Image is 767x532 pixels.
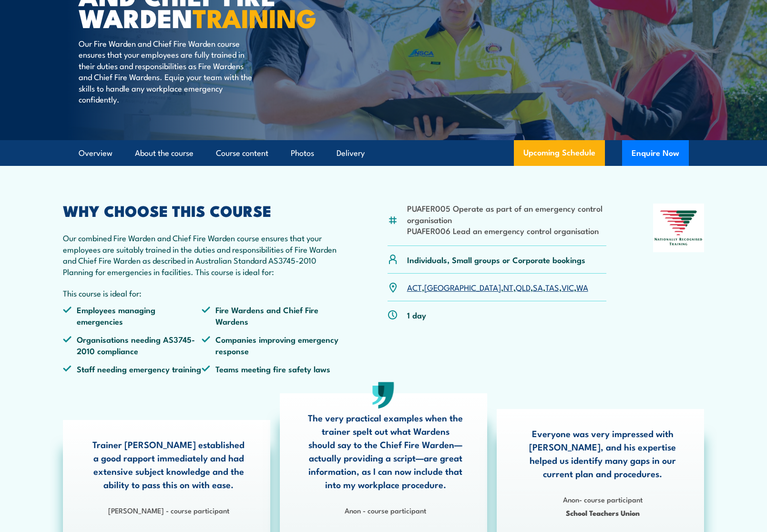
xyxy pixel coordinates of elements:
[308,411,463,491] p: The very practical examples when the trainer spelt out what Wardens should say to the Chief Fire ...
[135,141,194,166] a: About the course
[514,140,605,166] a: Upcoming Schedule
[202,304,341,327] li: Fire Wardens and Chief Fire Wardens
[337,141,365,166] a: Delivery
[202,334,341,356] li: Companies improving emergency response
[563,494,643,504] strong: Anon- course participant
[202,363,341,374] li: Teams meeting fire safety laws
[407,281,422,293] a: ACT
[216,141,268,166] a: Course content
[407,282,588,293] p: , , , , , , ,
[424,281,501,293] a: [GEOGRAPHIC_DATA]
[525,427,680,480] p: Everyone was very impressed with [PERSON_NAME], and his expertise helped us identify many gaps in...
[63,287,341,298] p: This course is ideal for:
[533,281,543,293] a: SA
[562,281,574,293] a: VIC
[545,281,559,293] a: TAS
[63,304,202,327] li: Employees managing emergencies
[63,232,341,277] p: Our combined Fire Warden and Chief Fire Warden course ensures that your employees are suitably tr...
[79,141,112,166] a: Overview
[622,140,689,166] button: Enquire Now
[63,204,341,217] h2: WHY CHOOSE THIS COURSE
[345,505,426,515] strong: Anon - course participant
[108,505,229,515] strong: [PERSON_NAME] - course participant
[63,334,202,356] li: Organisations needing AS3745-2010 compliance
[291,141,314,166] a: Photos
[653,204,705,252] img: Nationally Recognised Training logo.
[407,254,585,265] p: Individuals, Small groups or Corporate bookings
[576,281,588,293] a: WA
[516,281,531,293] a: QLD
[407,225,607,236] li: PUAFER006 Lead an emergency control organisation
[407,203,607,225] li: PUAFER005 Operate as part of an emergency control organisation
[503,281,513,293] a: NT
[63,363,202,374] li: Staff needing emergency training
[79,38,253,104] p: Our Fire Warden and Chief Fire Warden course ensures that your employees are fully trained in the...
[91,438,246,491] p: Trainer [PERSON_NAME] established a good rapport immediately and had extensive subject knowledge ...
[525,507,680,518] span: School Teachers Union
[407,309,426,320] p: 1 day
